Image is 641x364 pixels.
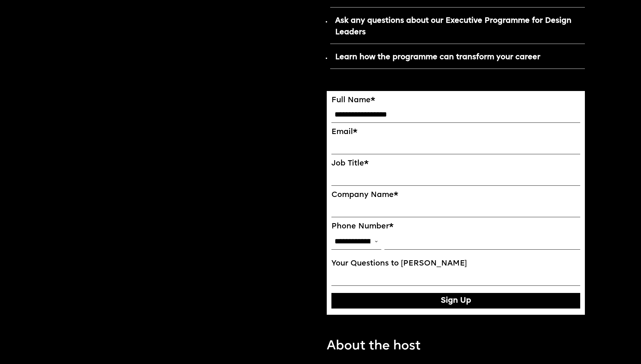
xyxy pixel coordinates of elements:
[331,222,580,231] label: Phone Number
[331,96,580,105] label: Full Name
[331,259,580,268] label: Your Questions to [PERSON_NAME]
[331,159,580,168] label: Job Title
[331,190,580,200] label: Company Name
[335,53,540,61] strong: Learn how the programme can transform your career
[327,337,421,356] p: About the host
[331,293,580,309] button: Sign Up
[335,17,571,36] strong: Ask any questions about our Executive Programme for Design Leaders
[331,127,580,137] label: Email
